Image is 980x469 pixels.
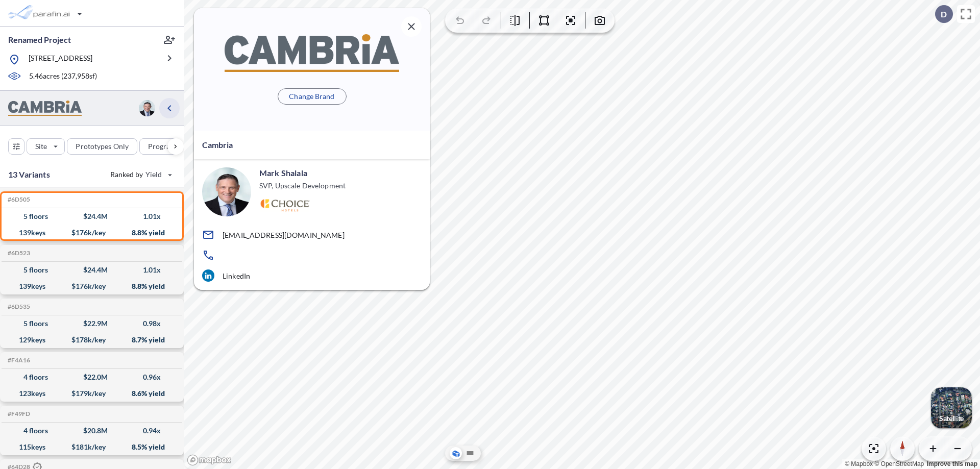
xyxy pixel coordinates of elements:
[939,414,964,423] p: Satellite
[223,271,250,280] p: LinkedIn
[67,138,137,155] button: Prototypes Only
[187,454,232,466] a: Mapbox homepage
[223,231,345,239] p: [EMAIL_ADDRESS][DOMAIN_NAME]
[27,138,65,155] button: Site
[941,10,947,19] p: D
[202,167,251,216] img: user logo
[8,34,71,45] p: Renamed Project
[464,447,476,459] button: Site Plan
[6,357,30,364] h5: Click to copy the code
[289,91,334,102] p: Change Brand
[450,447,462,459] button: Aerial View
[225,34,399,71] img: BrandImage
[8,168,50,181] p: 13 Variants
[139,138,194,155] button: Program
[148,141,177,152] p: Program
[6,196,30,203] h5: Click to copy the code
[202,269,422,282] a: LinkedIn
[931,387,972,428] button: Switcher ImageSatellite
[278,88,347,105] button: Change Brand
[259,167,307,179] p: Mark Shalala
[6,250,30,257] h5: Click to copy the code
[259,199,310,212] img: Logo
[845,460,873,467] a: Mapbox
[102,166,179,183] button: Ranked by Yield
[145,169,162,180] span: Yield
[76,141,129,152] p: Prototypes Only
[202,139,233,151] p: Cambria
[8,101,82,116] img: BrandImage
[6,303,30,310] h5: Click to copy the code
[874,460,924,467] a: OpenStreetMap
[931,387,972,428] img: Switcher Image
[29,53,92,66] p: [STREET_ADDRESS]
[6,410,30,417] h5: Click to copy the code
[29,71,97,82] p: 5.46 acres ( 237,958 sf)
[35,141,47,152] p: Site
[927,460,977,467] a: Improve this map
[202,229,422,241] a: [EMAIL_ADDRESS][DOMAIN_NAME]
[139,100,155,116] img: user logo
[259,181,346,191] p: SVP, Upscale Development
